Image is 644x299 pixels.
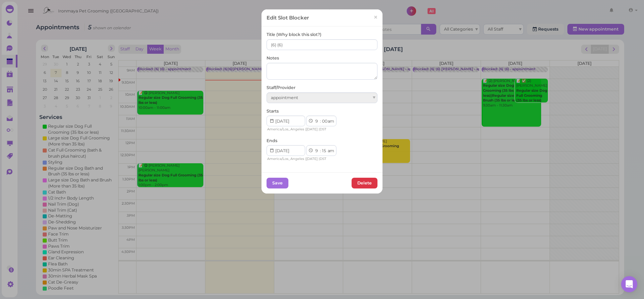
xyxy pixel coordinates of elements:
span: DST [320,127,326,131]
label: Notes [267,55,279,61]
div: | | [267,126,341,132]
input: Vacation, Late shift, etc. [267,39,377,50]
label: Staff/Provider [267,85,295,91]
label: Ends [267,138,277,144]
span: [DATE] [306,157,318,161]
span: appointment [271,95,298,100]
div: | | [267,156,341,162]
button: Save [267,178,288,188]
div: Edit Slot Blocker [267,14,309,21]
span: America/Los_Angeles [267,157,304,161]
span: DST [320,157,326,161]
span: America/Los_Angeles [267,127,304,131]
div: Open Intercom Messenger [621,276,637,292]
label: Title (Why block this slot?) [267,32,321,38]
span: × [373,13,378,22]
span: [DATE] [306,127,318,131]
label: Starts [267,108,279,114]
button: Delete [352,178,377,188]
